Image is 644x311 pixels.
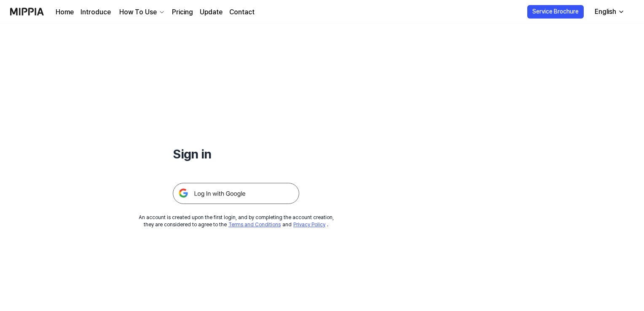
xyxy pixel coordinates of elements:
[118,7,158,17] div: How To Use
[172,7,193,17] a: Pricing
[56,7,74,17] a: Home
[228,222,281,228] a: Terms and Conditions
[200,7,223,17] a: Update
[139,214,334,228] div: An account is created upon the first login, and by completing the account creation, they are cons...
[80,7,111,17] a: Introduce
[593,7,618,17] div: English
[229,7,255,17] a: Contact
[173,183,299,204] img: 구글 로그인 버튼
[118,7,165,17] button: How To Use
[293,222,325,228] a: Privacy Policy
[527,5,584,19] button: Service Brochure
[588,3,630,20] button: English
[173,145,299,163] h1: Sign in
